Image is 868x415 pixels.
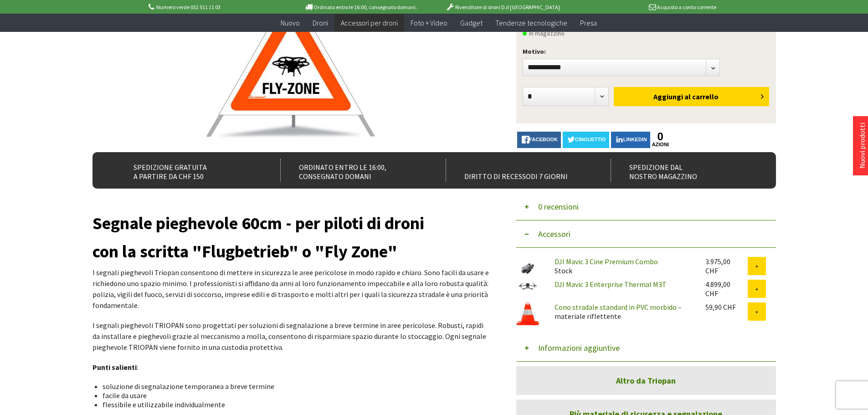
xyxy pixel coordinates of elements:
[705,280,730,298] font: 4.899,00 CHF
[538,343,620,353] font: Informazioni aggiuntive
[134,163,207,172] font: Spedizione gratuita
[529,29,565,37] font: In magazzino
[489,14,574,32] a: Tendenze tecnologiche
[134,172,204,181] font: a partire da CHF 150
[274,14,306,32] a: Nuovo
[516,302,539,325] img: Cono stradale standard in PVC morbido – riflettente
[555,280,667,289] a: DJI Mavic 3 Enterprise Thermal M3T
[404,14,454,32] a: Foto + Video
[657,4,716,10] font: Acquisto a conto corrente
[464,172,531,181] font: Diritto di recesso
[137,363,138,372] font: :
[495,18,567,27] font: Tendenze tecnologiche
[616,375,676,386] font: Altro da Triopan
[341,18,398,27] font: Accessori per droni
[516,280,539,292] img: DJI Mavic 3 Enterprise Thermal M3T
[92,321,486,352] font: I segnali pieghevoli TRIOPAN sono progettati per soluzioni di segnalazione a breve termine in are...
[411,18,447,27] font: Foto + Video
[652,142,669,147] font: azioni
[580,18,597,27] font: Presa
[623,137,647,142] font: LinkedIn
[629,163,683,172] font: Spedizione dal
[313,4,417,10] font: Ordinato entro le 16:00, consegnato domani.
[281,18,300,27] font: Nuovo
[531,172,568,181] font: di 7 giorni
[516,366,776,395] a: Altro da Triopan
[574,14,603,32] a: Presa
[92,241,397,262] font: con la scritta "Flugbetrieb" o "Fly Zone"
[103,391,147,400] font: facile da usare
[454,14,489,32] a: Gadget
[575,137,606,142] font: Cinguettio
[455,4,560,10] font: Rivenditore di droni DJI [GEOGRAPHIC_DATA]
[529,137,558,142] font: Facebook
[653,92,691,101] font: Aggiungi al
[516,193,776,220] button: 0 recensioni
[299,163,386,172] font: Ordinato entro le 16:00,
[516,220,776,248] button: Accessori
[657,130,663,143] font: 0
[858,123,867,169] a: Nuovi prodotti
[299,172,371,181] font: consegnato domani
[313,18,328,27] font: Droni
[555,302,682,312] a: Cono stradale standard in PVC morbido –
[705,302,736,312] font: 59,90 CHF
[156,4,221,10] font: Numero verde 032 511 11 03
[460,18,483,27] font: Gadget
[516,257,539,280] img: DJI Mavic 3 Cine Premium Combo
[611,132,650,148] a: LinkedIn
[652,132,669,142] a: 0
[306,14,334,32] a: Droni
[103,382,274,391] font: soluzione di segnalazione temporanea a breve termine
[692,92,719,101] font: carrello
[92,363,137,372] font: Punti salienti
[705,257,730,275] font: 3.975,00 CHF
[92,212,424,234] font: Segnale pieghevole 60cm - per piloti di droni
[516,334,776,362] button: Informazioni aggiuntive
[614,87,769,106] button: Aggiungi al carrello
[555,257,658,266] a: DJI Mavic 3 Cine Premium Combo
[629,172,697,181] font: nostro magazzino
[555,266,572,275] font: Stock
[652,142,669,148] a: azioni
[517,132,561,148] a: Facebook
[538,229,570,239] font: Accessori
[334,14,404,32] a: Accessori per droni
[92,268,489,310] font: I segnali pieghevoli Triopan consentono di mettere in sicurezza le aree pericolose in modo rapido...
[555,312,621,321] font: materiale riflettente
[103,400,225,409] font: flessibile e utilizzabile individualmente
[563,132,609,148] a: Cinguettio
[523,47,546,56] font: Motivo:
[538,201,579,212] font: 0 recensioni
